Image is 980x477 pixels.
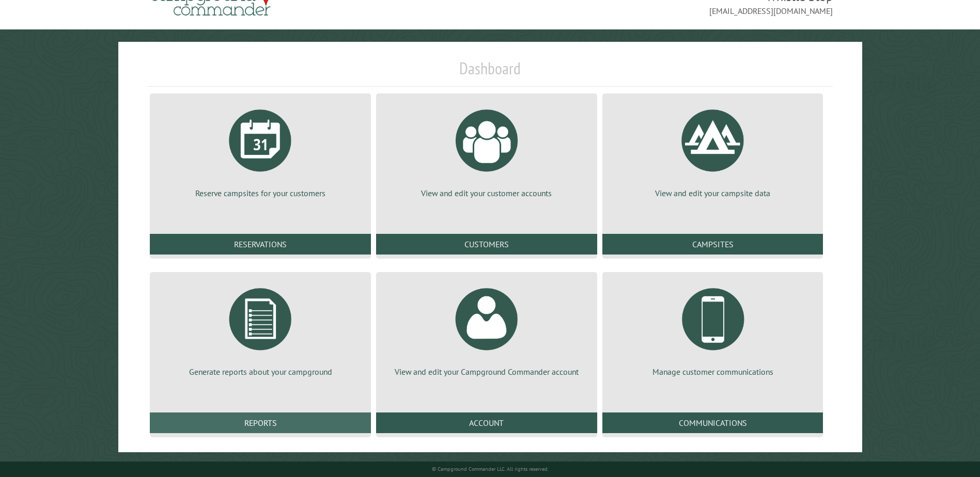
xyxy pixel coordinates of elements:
p: View and edit your customer accounts [388,187,585,199]
a: Customers [376,234,597,255]
a: View and edit your Campground Commander account [388,280,585,377]
small: © Campground Commander LLC. All rights reserved. [432,466,549,472]
p: View and edit your campsite data [615,187,811,199]
a: View and edit your campsite data [615,102,811,199]
a: Reserve campsites for your customers [162,102,359,199]
a: View and edit your customer accounts [388,102,585,199]
p: Reserve campsites for your customers [162,187,359,199]
a: Reports [150,412,371,433]
h1: Dashboard [147,58,832,87]
p: Generate reports about your campground [162,366,359,377]
a: Campsites [602,234,823,255]
p: Manage customer communications [615,366,811,377]
a: Account [376,412,597,433]
a: Generate reports about your campground [162,280,359,377]
a: Manage customer communications [615,280,811,377]
a: Reservations [150,234,371,255]
p: View and edit your Campground Commander account [388,366,585,377]
a: Communications [602,412,823,433]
